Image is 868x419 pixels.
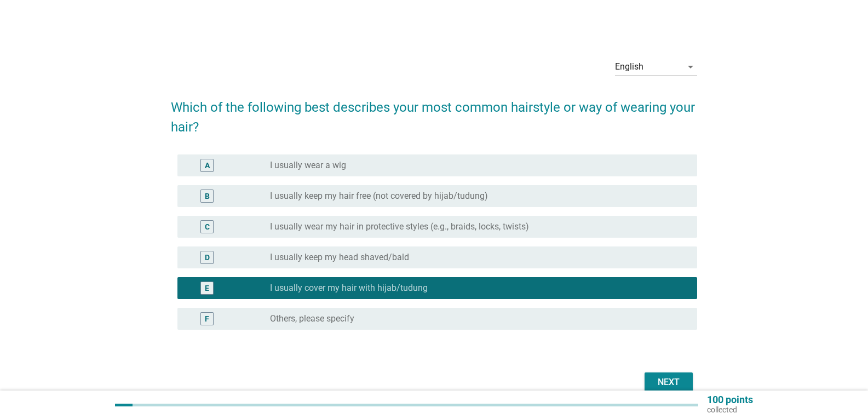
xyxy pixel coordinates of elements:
[205,283,209,294] div: E
[171,87,697,137] h2: Which of the following best describes your most common hairstyle or way of wearing your hair?
[270,221,529,232] label: I usually wear my hair in protective styles (e.g., braids, locks, twists)
[270,313,354,324] label: Others, please specify
[645,372,693,392] button: Next
[205,160,210,171] div: A
[615,62,643,72] div: English
[270,283,428,294] label: I usually cover my hair with hijab/tudung
[270,160,346,171] label: I usually wear a wig
[270,252,409,263] label: I usually keep my head shaved/bald
[707,395,753,405] p: 100 points
[205,252,210,263] div: D
[270,191,488,202] label: I usually keep my hair free (not covered by hijab/tudung)
[707,405,753,415] p: collected
[205,313,209,325] div: F
[205,221,210,233] div: C
[205,191,210,202] div: B
[653,376,684,389] div: Next
[684,60,697,73] i: arrow_drop_down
